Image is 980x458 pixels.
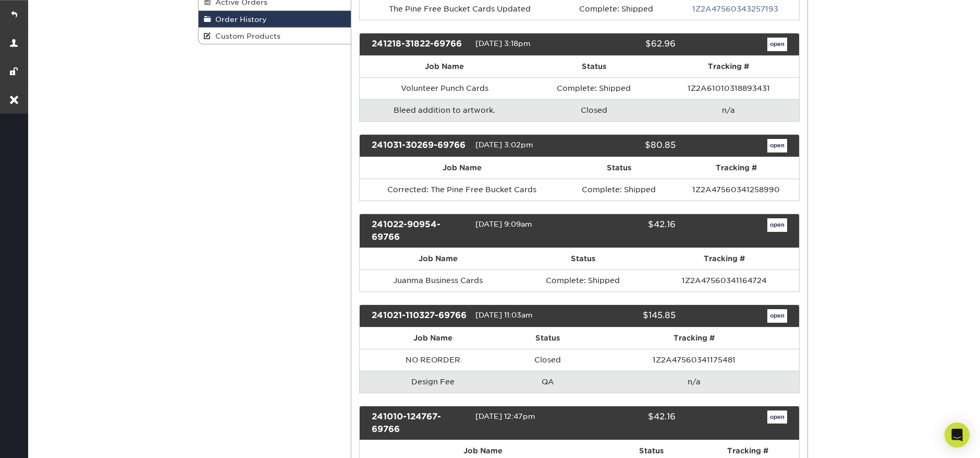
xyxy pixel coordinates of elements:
td: Complete: Shipped [517,269,649,291]
span: [DATE] 3:02pm [475,140,533,149]
td: Bleed addition to artwork. [360,99,530,121]
td: Closed [506,349,590,371]
td: 1Z2A61010318893431 [658,77,799,99]
td: Design Fee [360,371,506,393]
td: NO REORDER [360,349,506,371]
th: Status [530,56,658,77]
a: open [767,309,787,323]
span: Custom Products [211,32,280,40]
div: 241021-110327-69766 [364,309,475,323]
th: Job Name [360,157,565,179]
div: $42.16 [571,410,683,436]
a: 1Z2A47560343257193 [692,5,778,13]
th: Job Name [360,248,517,269]
td: 1Z2A47560341175481 [589,349,799,371]
td: 1Z2A47560341164724 [650,269,799,291]
a: Custom Products [199,28,351,44]
div: Open Intercom Messenger [945,422,970,448]
div: 241031-30269-69766 [364,139,475,152]
td: Volunteer Punch Cards [360,77,530,99]
td: 1Z2A47560341258990 [673,179,799,201]
div: 241022-90954-69766 [364,218,475,243]
div: $62.96 [571,38,683,51]
a: Order History [199,11,351,28]
td: Complete: Shipped [530,77,658,99]
th: Tracking # [673,157,799,179]
span: [DATE] 9:09am [475,220,532,228]
a: open [767,139,787,152]
div: $42.16 [571,218,683,243]
th: Tracking # [658,56,799,77]
a: open [767,410,787,424]
span: Order History [211,15,267,24]
th: Status [565,157,673,179]
span: [DATE] 3:18pm [475,39,531,48]
th: Job Name [360,327,506,349]
span: [DATE] 12:47pm [475,412,535,420]
td: n/a [589,371,799,393]
td: Juanma Business Cards [360,269,517,291]
div: $145.85 [571,309,683,323]
iframe: Google Customer Reviews [3,426,89,454]
div: 241218-31822-69766 [364,38,475,51]
a: open [767,218,787,232]
th: Tracking # [589,327,799,349]
td: n/a [658,99,799,121]
th: Status [506,327,590,349]
th: Tracking # [650,248,799,269]
div: 241010-124767-69766 [364,410,475,436]
td: Corrected: The Pine Free Bucket Cards [360,179,565,201]
th: Job Name [360,56,530,77]
td: Closed [530,99,658,121]
th: Status [517,248,649,269]
span: [DATE] 11:03am [475,311,533,319]
td: QA [506,371,590,393]
a: open [767,38,787,51]
td: Complete: Shipped [565,179,673,201]
div: $80.85 [571,139,683,152]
